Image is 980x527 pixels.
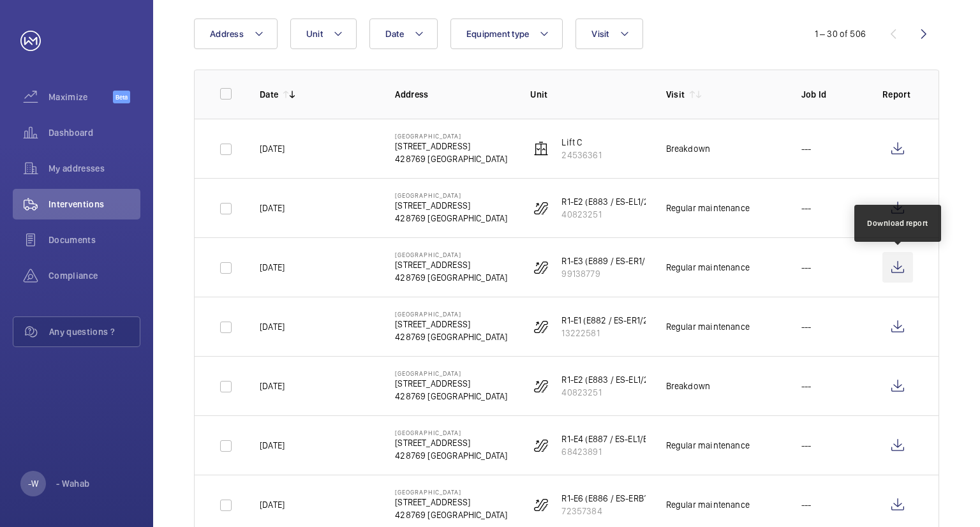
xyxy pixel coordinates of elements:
span: Visit [591,29,609,39]
p: [STREET_ADDRESS] [395,140,507,152]
img: escalator.svg [533,438,549,453]
p: R1-E6 (E886 / ES-ERB1/1) [561,492,656,505]
span: Any questions ? [49,325,140,338]
p: [STREET_ADDRESS] [395,436,507,449]
button: Visit [575,19,642,49]
p: Job Id [801,88,862,101]
p: --- [801,320,812,333]
p: R1-E4 (E887 / ES-EL1/B1) [561,433,654,445]
p: [GEOGRAPHIC_DATA] [395,310,507,318]
span: Maximize [48,91,113,103]
p: 40823251 [561,208,651,221]
div: Regular maintenance [666,202,750,214]
span: Beta [113,91,130,103]
p: Lift C [561,136,601,149]
p: [GEOGRAPHIC_DATA] [395,251,507,258]
p: Unit [530,88,645,101]
p: [STREET_ADDRESS] [395,496,507,508]
p: --- [801,202,812,214]
p: - Wahab [56,477,89,490]
img: escalator.svg [533,319,549,334]
p: 428769 [GEOGRAPHIC_DATA] [395,390,507,403]
span: Interventions [48,198,140,211]
span: Date [385,29,404,39]
p: 428769 [GEOGRAPHIC_DATA] [395,152,507,165]
p: -W [28,477,38,490]
p: [DATE] [260,380,285,392]
div: Regular maintenance [666,439,750,452]
p: 428769 [GEOGRAPHIC_DATA] [395,212,507,225]
p: 428769 [GEOGRAPHIC_DATA] [395,449,507,462]
div: Download report [867,218,928,229]
span: Dashboard [48,126,140,139]
p: --- [801,261,812,274]
p: R1-E3 (E889 / ES-ER1/B1) [561,255,656,267]
p: [DATE] [260,142,285,155]
p: [DATE] [260,202,285,214]
img: escalator.svg [533,378,549,394]
p: [DATE] [260,261,285,274]
img: escalator.svg [533,260,549,275]
p: Date [260,88,278,101]
div: Regular maintenance [666,320,750,333]
button: Unit [290,19,357,49]
div: Breakdown [666,142,711,155]
p: --- [801,380,812,392]
span: Compliance [48,269,140,282]
p: [GEOGRAPHIC_DATA] [395,191,507,199]
p: [DATE] [260,498,285,511]
p: [DATE] [260,439,285,452]
p: Report [882,88,913,101]
p: [STREET_ADDRESS] [395,318,507,330]
span: My addresses [48,162,140,175]
p: 99138779 [561,267,656,280]
p: R1-E2 (E883 / ES-EL1/2) [561,195,651,208]
p: [STREET_ADDRESS] [395,258,507,271]
p: R1-E1 (E882 / ES-ER1/2) [561,314,651,327]
span: Documents [48,234,140,246]
p: 68423891 [561,445,654,458]
img: escalator.svg [533,497,549,512]
p: [STREET_ADDRESS] [395,377,507,390]
p: [GEOGRAPHIC_DATA] [395,132,507,140]
p: --- [801,142,812,155]
p: R1-E2 (E883 / ES-EL1/2) [561,373,651,386]
span: Address [210,29,244,39]
p: --- [801,498,812,511]
p: 428769 [GEOGRAPHIC_DATA] [395,271,507,284]
div: Regular maintenance [666,261,750,274]
button: Equipment type [450,19,563,49]
span: Equipment type [466,29,530,39]
p: [GEOGRAPHIC_DATA] [395,369,507,377]
p: Address [395,88,510,101]
p: [GEOGRAPHIC_DATA] [395,488,507,496]
p: 24536361 [561,149,601,161]
p: 40823251 [561,386,651,399]
img: escalator.svg [533,200,549,216]
p: 13222581 [561,327,651,339]
p: 428769 [GEOGRAPHIC_DATA] [395,508,507,521]
img: elevator.svg [533,141,549,156]
button: Address [194,19,278,49]
p: [GEOGRAPHIC_DATA] [395,429,507,436]
p: [STREET_ADDRESS] [395,199,507,212]
span: Unit [306,29,323,39]
button: Date [369,19,438,49]
p: [DATE] [260,320,285,333]
p: --- [801,439,812,452]
div: Regular maintenance [666,498,750,511]
p: 428769 [GEOGRAPHIC_DATA] [395,330,507,343]
p: Visit [666,88,685,101]
div: 1 – 30 of 506 [815,27,866,40]
div: Breakdown [666,380,711,392]
p: 72357384 [561,505,656,517]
